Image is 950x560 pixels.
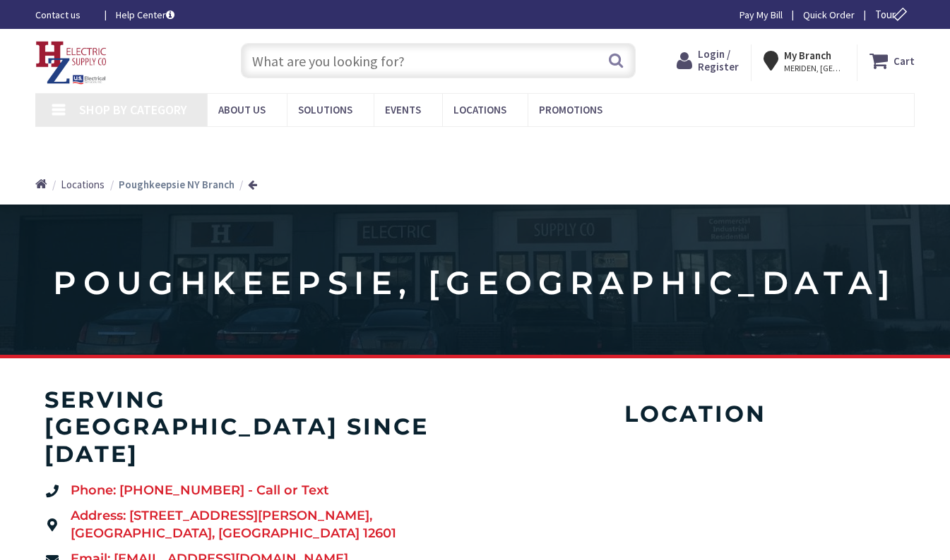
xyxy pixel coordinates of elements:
a: Address: [STREET_ADDRESS][PERSON_NAME],[GEOGRAPHIC_DATA], [GEOGRAPHIC_DATA] 12601 [44,507,461,543]
span: About Us [218,103,266,116]
strong: Cart [893,48,915,73]
strong: Poughkeepsie NY Branch [119,178,234,191]
h4: serving [GEOGRAPHIC_DATA] since [DATE] [44,386,461,468]
a: Phone: [PHONE_NUMBER] - Call or Text [44,482,461,500]
img: HZ Electric Supply [35,41,107,85]
span: Solutions [298,103,352,116]
span: Phone: [PHONE_NUMBER] - Call or Text [67,482,329,500]
span: Locations [453,103,506,116]
span: Address: [STREET_ADDRESS][PERSON_NAME], [GEOGRAPHIC_DATA], [GEOGRAPHIC_DATA] 12601 [67,507,396,543]
strong: My Branch [784,49,831,62]
div: My Branch MERIDEN, [GEOGRAPHIC_DATA] [764,48,844,73]
a: Login / Register [677,48,739,73]
a: Quick Order [803,8,855,22]
a: Cart [869,48,915,73]
span: Tour [875,8,911,21]
span: Shop By Category [79,102,187,118]
a: Help Center [116,8,174,22]
span: Promotions [539,103,602,116]
h4: Location [503,401,889,427]
span: MERIDEN, [GEOGRAPHIC_DATA] [784,63,844,74]
input: What are you looking for? [241,43,636,78]
span: Events [385,103,421,116]
a: Contact us [35,8,93,22]
span: Login / Register [698,47,739,73]
a: Locations [61,177,105,192]
a: Pay My Bill [740,8,783,22]
span: Locations [61,178,105,191]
